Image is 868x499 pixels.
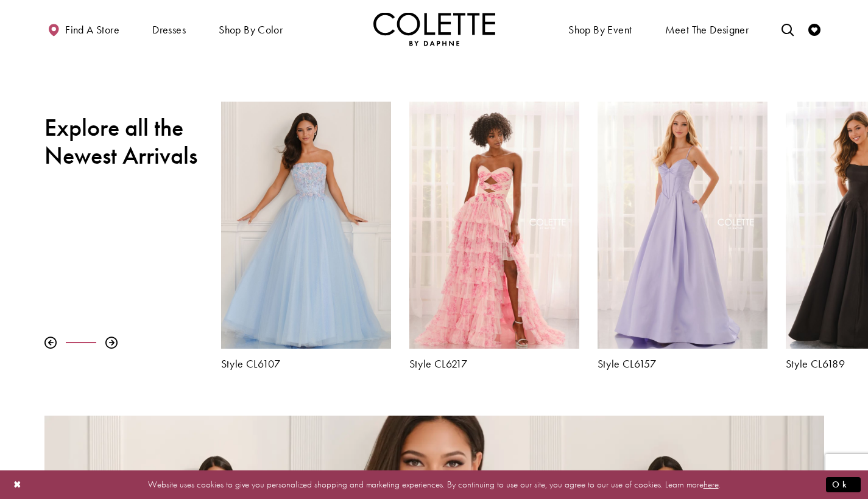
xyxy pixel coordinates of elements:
p: Website uses cookies to give you personalized shopping and marketing experiences. By continuing t... [88,476,780,493]
a: Meet the designer [662,12,752,46]
a: Visit Colette by Daphne Style No. CL6217 Page [409,102,579,349]
span: Find a store [65,24,119,36]
a: Visit Colette by Daphne Style No. CL6157 Page [598,102,767,349]
button: Submit Dialog [826,477,861,492]
div: Colette by Daphne Style No. CL6107 [212,92,400,379]
span: Meet the designer [665,24,749,36]
h2: Explore all the Newest Arrivals [44,114,203,170]
span: Shop By Event [565,12,635,46]
a: Toggle search [778,12,797,46]
a: Style CL6217 [409,358,579,370]
img: Colette by Daphne [373,12,495,46]
a: Find a store [44,12,122,46]
span: Shop By Event [568,24,632,36]
span: Dresses [152,24,186,36]
a: Check Wishlist [805,12,824,46]
a: here [704,478,719,490]
span: Dresses [149,12,189,46]
a: Visit Home Page [373,12,495,46]
button: Close Dialog [7,474,28,495]
div: Colette by Daphne Style No. CL6157 [588,92,777,379]
a: Visit Colette by Daphne Style No. CL6107 Page [221,102,391,349]
span: Shop by color [219,24,283,36]
span: Shop by color [216,12,286,46]
a: Style CL6107 [221,358,391,370]
div: Colette by Daphne Style No. CL6217 [400,92,588,379]
a: Style CL6157 [598,358,767,370]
